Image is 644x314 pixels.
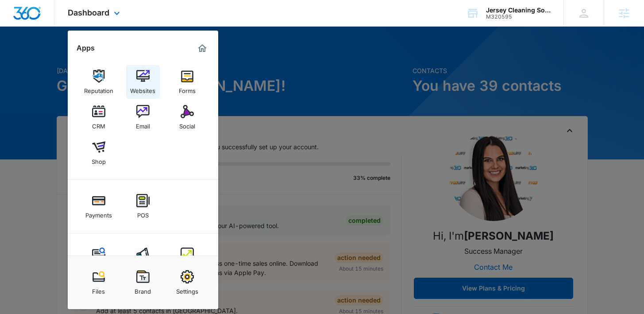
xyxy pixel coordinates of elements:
a: Intelligence [170,243,204,277]
a: Settings [170,266,204,299]
a: Ads [126,243,160,277]
img: tab_domain_overview_orange.svg [24,51,31,58]
div: Keywords by Traffic [98,52,149,58]
div: Settings [176,283,198,295]
a: Payments [82,190,116,223]
a: Email [126,101,160,134]
div: POS [137,207,149,219]
div: account name [486,7,551,14]
div: account id [486,14,551,20]
div: Domain Overview [34,52,79,58]
div: Social [179,118,195,130]
a: CRM [82,101,116,134]
div: Email [136,118,150,130]
div: v 4.0.24 [25,14,43,21]
div: Shop [92,154,106,165]
div: Brand [135,283,151,295]
div: Reputation [84,83,113,94]
img: website_grey.svg [14,23,21,30]
img: logo_orange.svg [14,14,21,21]
a: Files [82,266,116,299]
a: Content [82,243,116,277]
div: CRM [92,118,105,130]
a: POS [126,190,160,223]
a: Marketing 360® Dashboard [195,41,209,55]
div: Forms [179,83,196,94]
div: Websites [130,83,155,94]
span: Dashboard [68,8,109,17]
a: Forms [170,65,204,99]
div: Payments [85,207,112,219]
a: Websites [126,65,160,99]
a: Social [170,101,204,134]
a: Brand [126,266,160,299]
h2: Apps [77,44,95,52]
img: tab_keywords_by_traffic_grey.svg [88,51,95,58]
div: Files [92,283,105,295]
a: Shop [82,136,116,170]
a: Reputation [82,65,116,99]
div: Domain: [DOMAIN_NAME] [23,23,97,30]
